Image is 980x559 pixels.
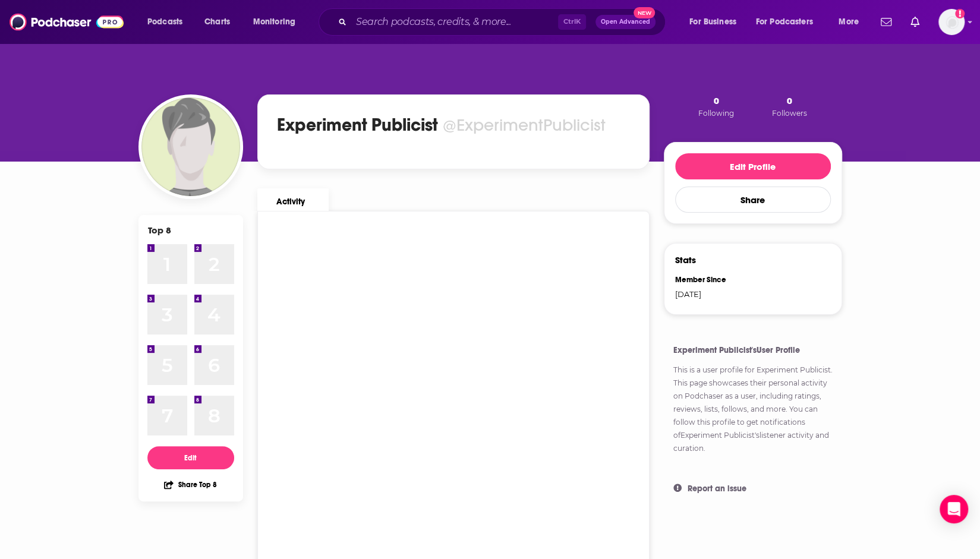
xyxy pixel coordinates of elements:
button: 0Following [695,94,738,118]
button: Share Top 8 [163,473,217,496]
a: Show notifications dropdown [906,12,924,32]
img: Podchaser - Follow, Share and Rate Podcasts [10,11,124,33]
button: open menu [830,12,874,31]
span: Followers [772,109,807,118]
button: open menu [245,12,311,31]
span: More [839,14,859,30]
button: Edit [147,446,234,469]
button: Open AdvancedNew [595,15,656,29]
span: Open Advanced [601,19,650,25]
span: Charts [204,14,230,30]
a: Activity [257,188,329,211]
div: Member Since [675,275,745,285]
h4: Experiment Publicist's User Profile [673,345,833,355]
div: Open Intercom Messenger [940,495,968,523]
span: For Podcasters [756,14,813,30]
button: Show profile menu [938,9,965,35]
input: Search podcasts, credits, & more... [351,12,558,31]
div: Search podcasts, credits, & more... [330,8,677,36]
span: 0 [713,95,719,106]
img: Experiment Publicist [141,97,240,196]
span: Ctrl K [558,14,586,30]
button: open menu [748,12,830,31]
span: Logged in as ExperimentPublicist [938,9,965,35]
span: For Business [689,14,736,30]
h1: Experiment Publicist [277,114,438,135]
button: open menu [681,12,751,31]
span: 0 [787,95,792,106]
button: open menu [139,12,198,31]
button: 0Followers [768,94,811,118]
span: Monitoring [253,14,295,30]
div: @ExperimentPublicist [443,115,606,135]
a: Experiment Publicist [757,365,831,374]
span: Following [698,109,734,118]
svg: Add a profile image [955,9,965,18]
h3: Stats [675,254,696,266]
p: This is a user profile for . This page showcases their personal activity on Podchaser as a user, ... [673,364,833,455]
button: Edit Profile [675,153,831,179]
div: [DATE] [675,289,745,299]
a: Show notifications dropdown [876,12,896,32]
a: Charts [197,12,237,31]
span: New [634,7,655,18]
button: Share [675,187,831,213]
img: User Profile [938,9,965,35]
div: Top 8 [148,225,171,236]
button: Report an issue [673,484,833,494]
span: Podcasts [147,14,182,30]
